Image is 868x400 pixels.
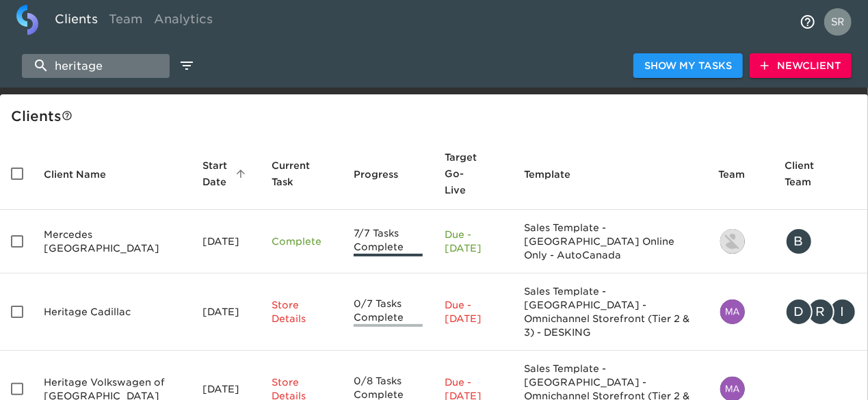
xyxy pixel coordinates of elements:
[785,298,813,325] div: D
[785,298,857,325] div: dgaynor@heritagecadillac.net, rsteadman@heritagecadillac.net, ingy@ehautomotive.com
[719,298,763,325] div: matthew.grajales@cdk.com
[513,210,708,274] td: Sales Template - [GEOGRAPHIC_DATA] Online Only - AutoCanada
[829,298,856,325] div: I
[750,53,852,79] button: NewClient
[785,228,857,255] div: byates@mbhv.ca
[272,157,314,190] span: This is the next Task in this Hub that should be completed
[175,54,198,77] button: edit
[343,274,434,351] td: 0/7 Tasks Complete
[62,110,73,121] svg: This is a list of all of your clients and clients shared with you
[445,149,502,198] span: Target Go-Live
[16,5,38,35] img: logo
[272,298,332,325] p: Store Details
[33,210,192,274] td: Mercedes [GEOGRAPHIC_DATA]
[807,298,834,325] div: R
[719,228,763,255] div: ryan.tamanini@roadster.com
[785,157,857,190] span: Client Team
[445,149,484,198] span: Calculated based on the start date and the duration of all Tasks contained in this Hub.
[11,105,863,127] div: Client s
[49,5,103,38] a: Clients
[644,57,732,75] span: Show My Tasks
[445,298,502,325] p: Due - [DATE]
[192,210,261,274] td: [DATE]
[148,5,218,38] a: Analytics
[22,54,170,78] input: search
[824,8,852,36] img: Profile
[44,166,124,183] span: Client Name
[354,166,416,183] span: Progress
[524,166,588,183] span: Template
[761,57,841,75] span: New Client
[785,228,813,255] div: B
[33,274,192,351] td: Heritage Cadillac
[272,157,332,190] span: Current Task
[719,166,763,183] span: Team
[103,5,148,38] a: Team
[633,53,743,79] button: Show My Tasks
[513,274,708,351] td: Sales Template - [GEOGRAPHIC_DATA] - Omnichannel Storefront (Tier 2 & 3) - DESKING
[192,274,261,351] td: [DATE]
[791,5,824,38] button: notifications
[343,210,434,274] td: 7/7 Tasks Complete
[202,157,250,190] span: Start Date
[445,228,502,255] p: Due - [DATE]
[720,299,745,324] img: matthew.grajales@cdk.com
[272,235,332,248] p: Complete
[720,229,745,254] img: ryan.tamanini@roadster.com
